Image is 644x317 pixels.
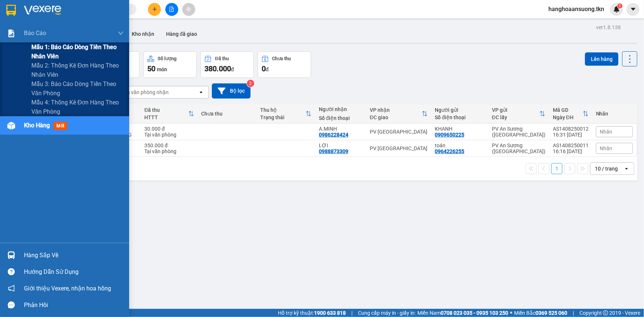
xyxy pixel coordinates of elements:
[551,163,562,174] button: 1
[370,129,428,135] div: PV [GEOGRAPHIC_DATA]
[435,107,485,113] div: Người gửi
[585,52,619,66] button: Lên hàng
[627,3,640,16] button: caret-down
[492,107,540,113] div: VP gửi
[186,7,191,12] span: aim
[514,309,567,317] span: Miền Bắc
[260,107,306,113] div: Thu hộ
[24,122,50,129] span: Kho hàng
[215,56,229,61] div: Đã thu
[596,111,633,117] div: Nhãn
[441,310,508,316] strong: 0708 023 035 - 0935 103 250
[553,148,589,154] div: 16:16 [DATE]
[492,126,545,138] div: PV An Sương ([GEOGRAPHIC_DATA])
[258,51,311,78] button: Chưa thu0đ
[204,64,231,73] span: 380.000
[212,83,251,99] button: Bộ lọc
[8,268,15,275] span: question-circle
[247,80,254,87] sup: 2
[617,3,623,8] sup: 1
[619,3,621,8] span: 1
[202,111,253,117] div: Chưa thu
[553,107,583,113] div: Mã GD
[435,126,485,132] div: KHANH
[69,18,309,27] li: [STREET_ADDRESS][PERSON_NAME]. [GEOGRAPHIC_DATA], Tỉnh [GEOGRAPHIC_DATA]
[9,54,117,78] b: GỬI : PV An Sương ([GEOGRAPHIC_DATA])
[613,6,620,13] img: icon-new-feature
[126,25,160,43] button: Kho nhận
[31,79,124,98] span: Mẫu 3: Báo cáo dòng tiền theo văn phòng
[319,106,362,112] div: Người nhận
[319,115,362,121] div: Số điện thoại
[7,251,15,259] img: warehouse-icon
[9,9,46,46] img: logo.jpg
[6,5,16,16] img: logo-vxr
[143,51,197,78] button: Số lượng50món
[118,30,124,36] span: down
[160,25,203,43] button: Hàng đã giao
[7,30,15,37] img: solution-icon
[24,250,124,261] div: Hàng sắp về
[69,27,309,37] li: Hotline: 1900 8153
[31,61,124,79] span: Mẫu 2: Thống kê đơn hàng theo nhân viên
[417,309,508,317] span: Miền Nam
[272,56,291,61] div: Chưa thu
[144,107,188,113] div: Đã thu
[624,166,630,172] svg: open
[600,145,613,151] span: Nhãn
[148,3,161,16] button: plus
[319,148,348,154] div: 0988873309
[200,51,254,78] button: Đã thu380.000đ
[603,310,608,316] span: copyright
[535,310,567,316] strong: 0369 525 060
[198,89,204,95] svg: open
[24,266,124,278] div: Hướng dẫn sử dụng
[8,302,15,309] span: message
[141,104,197,124] th: Toggle SortBy
[553,132,589,138] div: 16:31 [DATE]
[492,142,545,154] div: PV An Sương ([GEOGRAPHIC_DATA])
[165,3,178,16] button: file-add
[144,148,194,154] div: Tại văn phòng
[553,142,589,148] div: AS1408250011
[370,114,422,120] div: ĐC giao
[144,114,188,120] div: HTTT
[435,114,485,120] div: Số điện thoại
[553,126,589,132] div: AS1408250012
[319,132,348,138] div: 0986228424
[278,309,346,317] span: Hỗ trợ kỹ thuật:
[492,114,540,120] div: ĐC lấy
[8,285,15,292] span: notification
[158,56,177,61] div: Số lượng
[370,107,422,113] div: VP nhận
[314,310,346,316] strong: 1900 633 818
[182,3,195,16] button: aim
[256,104,315,124] th: Toggle SortBy
[573,309,574,317] span: |
[147,64,155,73] span: 50
[144,126,194,132] div: 30.000 đ
[630,6,637,13] span: caret-down
[435,132,465,138] div: 0909650225
[54,122,67,130] span: mới
[600,129,613,135] span: Nhãn
[435,148,465,154] div: 0964226255
[553,114,583,120] div: Ngày ĐH
[366,104,431,124] th: Toggle SortBy
[543,4,610,14] span: hanghoaansuong.tkn
[266,66,269,72] span: đ
[358,309,416,317] span: Cung cấp máy in - giấy in:
[488,104,549,124] th: Toggle SortBy
[262,64,266,73] span: 0
[319,142,362,148] div: LỢI
[157,66,167,72] span: món
[24,300,124,311] div: Phản hồi
[595,165,618,172] div: 10 / trang
[24,28,46,38] span: Báo cáo
[152,7,157,12] span: plus
[260,114,306,120] div: Trạng thái
[144,132,194,138] div: Tại văn phòng
[510,311,512,314] span: ⚪️
[549,104,592,124] th: Toggle SortBy
[144,142,194,148] div: 350.000 đ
